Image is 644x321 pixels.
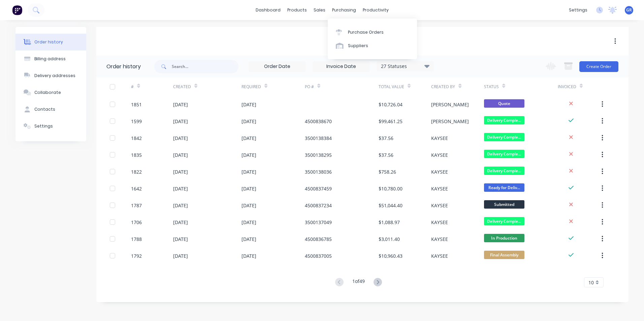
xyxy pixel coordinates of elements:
[305,202,332,209] div: 4500837234
[352,278,365,287] div: 1 of 49
[431,168,448,175] div: KAYSEE
[173,219,188,226] div: [DATE]
[379,219,400,226] div: $1,088.97
[484,116,524,124] span: Delivery Comple...
[241,185,256,192] div: [DATE]
[484,200,524,209] span: Submitted
[484,77,558,96] div: Status
[431,219,448,226] div: KAYSEE
[131,252,142,259] div: 1792
[252,5,284,15] a: dashboard
[15,50,86,67] button: Billing address
[173,252,188,259] div: [DATE]
[249,62,305,72] input: Order Date
[305,185,332,192] div: 4500837459
[305,252,332,259] div: 4500837005
[241,219,256,226] div: [DATE]
[431,185,448,192] div: KAYSEE
[588,279,594,286] span: 10
[626,7,632,13] span: GR
[131,151,142,158] div: 1835
[34,106,55,112] div: Contacts
[305,236,332,243] div: 4500836785
[15,101,86,118] button: Contacts
[558,77,600,96] div: Invoiced
[431,84,455,90] div: Created By
[379,101,402,108] div: $10,726.04
[241,202,256,209] div: [DATE]
[305,151,332,158] div: 3500138295
[173,84,191,90] div: Created
[241,101,256,108] div: [DATE]
[131,236,142,243] div: 1788
[173,118,188,125] div: [DATE]
[131,77,173,96] div: #
[484,251,524,259] span: Final Assembly
[431,202,448,209] div: KAYSEE
[484,234,524,242] span: In Production
[348,29,384,35] div: Purchase Orders
[34,56,66,62] div: Billing address
[305,84,314,90] div: PO #
[241,151,256,158] div: [DATE]
[431,77,484,96] div: Created By
[15,118,86,135] button: Settings
[173,135,188,142] div: [DATE]
[379,151,393,158] div: $37.56
[484,183,524,192] span: Ready for Deliv...
[379,118,402,125] div: $99,461.25
[173,151,188,158] div: [DATE]
[484,133,524,141] span: Delivery Comple...
[379,77,431,96] div: Total Value
[305,118,332,125] div: 4500838670
[431,151,448,158] div: KAYSEE
[431,236,448,243] div: KAYSEE
[241,168,256,175] div: [DATE]
[484,99,524,108] span: Quote
[379,236,400,243] div: $3,011.40
[313,62,369,72] input: Invoice Date
[484,84,499,90] div: Status
[379,168,396,175] div: $758.26
[431,252,448,259] div: KAYSEE
[359,5,392,15] div: productivity
[379,252,402,259] div: $10,960.43
[329,5,359,15] div: purchasing
[305,219,332,226] div: 3500137049
[106,63,141,71] div: Order history
[131,202,142,209] div: 1787
[131,101,142,108] div: 1851
[241,84,261,90] div: Required
[328,39,417,52] a: Suppliers
[431,118,469,125] div: [PERSON_NAME]
[131,84,134,90] div: #
[379,185,402,192] div: $10,780.00
[12,5,22,15] img: Factory
[377,63,433,70] div: 27 Statuses
[131,219,142,226] div: 1706
[379,135,393,142] div: $37.56
[34,39,63,45] div: Order history
[131,118,142,125] div: 1599
[579,61,618,72] button: Create Order
[131,135,142,142] div: 1842
[173,185,188,192] div: [DATE]
[484,167,524,175] span: Delivery Comple...
[241,252,256,259] div: [DATE]
[34,123,53,129] div: Settings
[34,73,75,79] div: Delivery addresses
[173,236,188,243] div: [DATE]
[558,84,576,90] div: Invoiced
[305,77,379,96] div: PO #
[172,60,238,73] input: Search...
[15,34,86,50] button: Order history
[328,25,417,39] a: Purchase Orders
[284,5,310,15] div: products
[310,5,329,15] div: sales
[566,5,591,15] div: settings
[173,101,188,108] div: [DATE]
[241,77,305,96] div: Required
[173,168,188,175] div: [DATE]
[379,202,402,209] div: $51,044.40
[431,101,469,108] div: [PERSON_NAME]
